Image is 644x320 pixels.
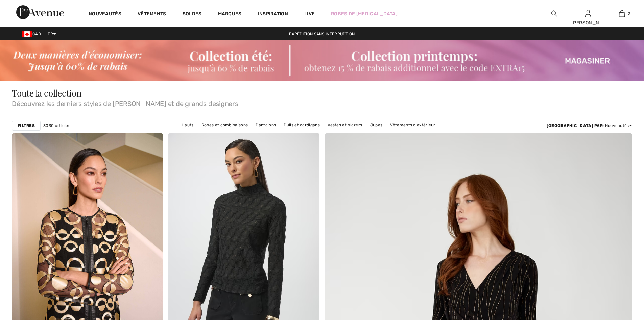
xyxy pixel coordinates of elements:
[571,19,604,26] div: [PERSON_NAME]
[585,10,591,17] a: Se connecter
[258,11,288,18] span: Inspiration
[89,11,121,18] a: Nouveautés
[547,123,632,129] div: : Nouveautés
[198,121,251,129] a: Robes et combinaisons
[22,31,44,36] span: CAD
[183,11,202,18] a: Soldes
[324,121,365,129] a: Vestes et blazers
[387,121,438,129] a: Vêtements d'extérieur
[601,269,637,286] iframe: Ouvre un widget dans lequel vous pouvez chatter avec l’un de nos agents
[628,10,630,17] span: 3
[218,11,242,18] a: Marques
[138,11,166,18] a: Vêtements
[12,98,632,107] span: Découvrez les derniers styles de [PERSON_NAME] et de grands designers
[367,121,386,129] a: Jupes
[551,9,557,18] img: recherche
[12,87,82,99] span: Toute la collection
[252,121,279,129] a: Pantalons
[16,5,64,19] img: 1ère Avenue
[331,10,398,17] a: Robes de [MEDICAL_DATA]
[304,10,315,17] a: Live
[547,123,603,128] strong: [GEOGRAPHIC_DATA] par
[605,9,638,18] a: 3
[43,123,70,129] span: 3030 articles
[585,9,591,18] img: Mes infos
[22,31,32,37] img: Canadian Dollar
[280,121,323,129] a: Pulls et cardigans
[619,9,625,18] img: Mon panier
[48,31,56,36] span: FR
[178,121,197,129] a: Hauts
[18,123,35,129] strong: Filtres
